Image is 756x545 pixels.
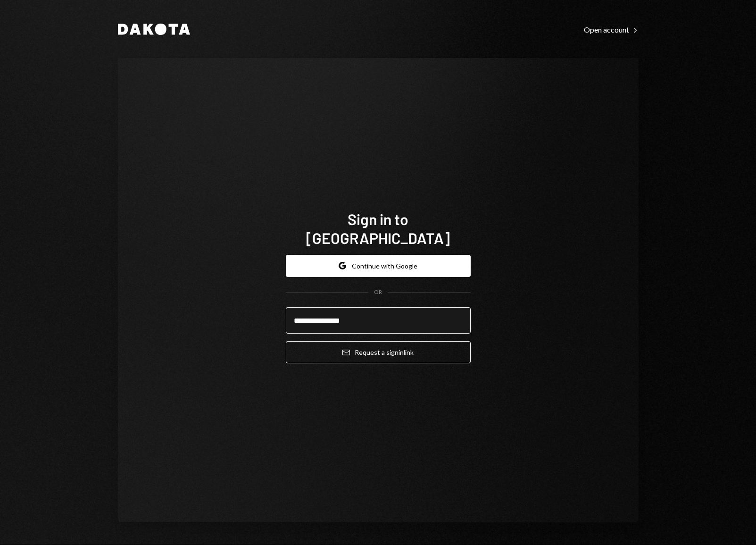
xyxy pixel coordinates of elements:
button: Request a signinlink [286,341,471,363]
div: Open account [584,25,639,34]
a: Open account [584,24,639,34]
button: Continue with Google [286,255,471,277]
div: OR [374,288,382,296]
h1: Sign in to [GEOGRAPHIC_DATA] [286,210,471,247]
